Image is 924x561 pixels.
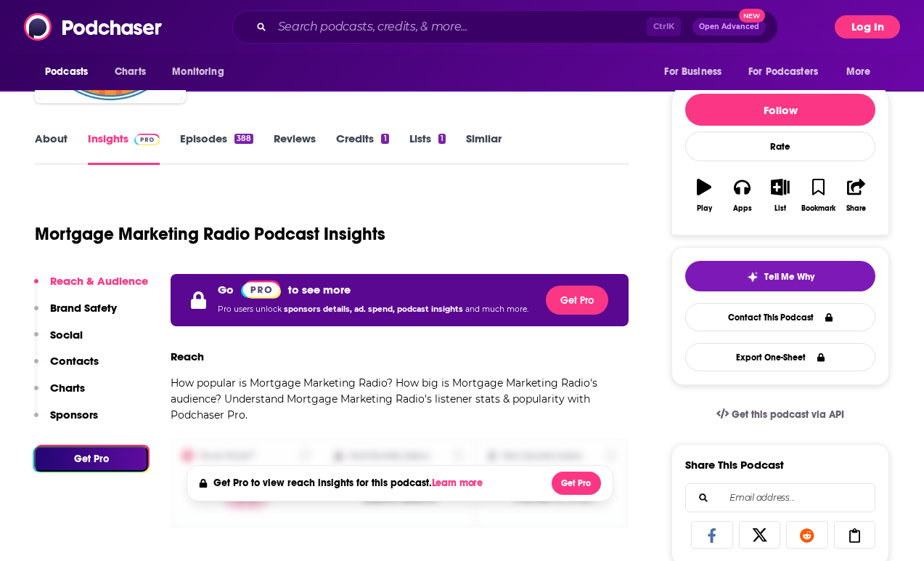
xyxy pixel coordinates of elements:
[274,132,316,165] a: Reviews
[836,58,889,86] button: open menu
[381,134,388,144] div: 1
[34,328,83,355] button: Social
[685,261,875,291] button: tell me why sparkleTell Me Why
[35,223,385,245] h1: Mortgage Marketing Radio Podcast Insights
[685,458,784,472] h3: Share This Podcast
[218,283,234,296] p: Go
[24,13,163,41] img: Podchaser - Follow, Share and Rate Podcasts
[288,283,351,296] p: to see more
[35,58,107,86] button: open menu
[172,62,224,82] span: Monitoring
[685,303,875,331] a: Contact This Podcast
[685,169,723,222] button: Play
[34,274,148,301] button: Reach & Audience
[45,62,88,82] span: Podcasts
[234,134,253,144] div: 388
[171,350,204,363] h3: Reach
[664,62,721,82] span: For Business
[409,132,446,165] a: Lists1
[546,286,608,315] button: Get Pro
[834,521,876,549] a: Copy Link
[218,299,528,320] p: Pro users unlock and much more.
[774,204,786,213] div: List
[733,204,752,213] div: Apps
[732,408,844,421] span: Get this podcast via API
[692,18,766,36] button: Open AdvancedNew
[162,58,242,86] button: open menu
[698,484,863,512] input: Email address...
[171,375,629,423] p: How popular is Mortgage Marketing Radio? How big is Mortgage Marketing Radio's audience? Understa...
[705,397,856,432] a: Get this podcast via API
[685,343,875,371] button: Export One-Sheet
[764,271,814,283] span: Tell Me Why
[115,62,146,82] span: Charts
[835,15,900,39] button: Log In
[799,169,837,222] button: Bookmark
[35,132,68,165] a: About
[846,204,866,213] div: Share
[134,134,160,145] img: Podchaser Pro
[213,477,487,489] h4: Get Pro to view reach insights for this podcast.
[34,408,98,435] button: Sponsors
[232,10,778,44] div: Search podcasts, credits, & more...
[34,301,117,328] button: Brand Safety
[838,169,875,222] button: Share
[50,328,83,342] p: Social
[647,17,681,36] span: Ctrl K
[699,23,759,31] span: Open Advanced
[748,62,818,82] span: For Podcasters
[34,446,148,472] button: Get Pro
[105,58,155,86] a: Charts
[685,94,875,126] button: Follow
[336,132,388,165] a: Credits1
[552,472,601,495] button: Get Pro
[50,301,117,315] p: Brand Safety
[241,280,281,299] img: Podchaser Pro
[654,58,740,86] button: open menu
[50,274,148,288] p: Reach & Audience
[50,381,85,395] p: Charts
[34,354,99,381] button: Contacts
[801,204,835,213] div: Bookmark
[786,521,828,549] a: Share on Reddit
[50,354,99,368] p: Contacts
[761,169,799,222] button: List
[723,169,761,222] button: Apps
[739,9,765,23] span: New
[50,408,98,421] p: Sponsors
[739,58,839,86] button: open menu
[466,132,502,165] a: Similar
[272,15,647,39] input: Search podcasts, credits, & more...
[438,134,446,144] div: 1
[685,483,875,512] div: Search followers
[685,132,875,161] div: Rate
[697,204,712,213] div: Play
[691,521,733,549] a: Share on Facebook
[432,477,487,489] button: Learn more
[34,381,85,408] button: Charts
[88,132,160,165] a: InsightsPodchaser Pro
[284,304,465,314] span: sponsors details, ad. spend, podcast insights
[180,132,253,165] a: Episodes388
[241,280,281,299] a: Pro website
[846,62,871,82] span: More
[739,521,781,549] a: Share on X/Twitter
[747,271,759,283] img: tell me why sparkle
